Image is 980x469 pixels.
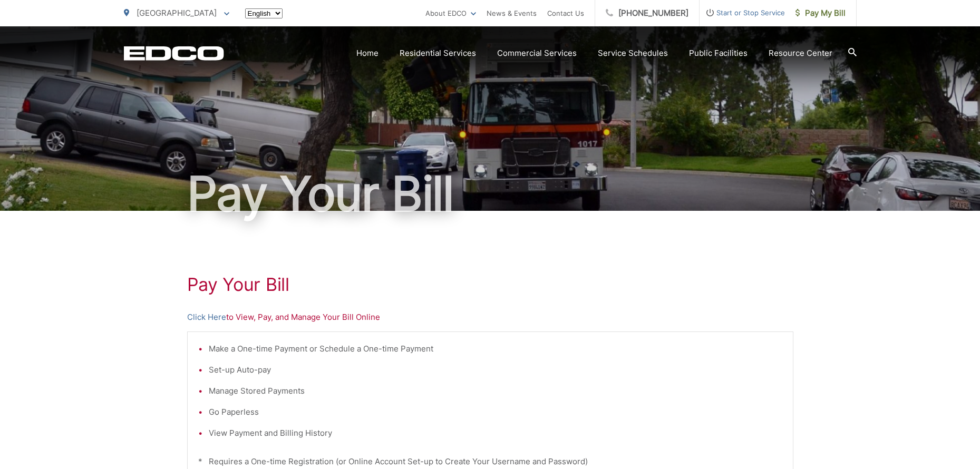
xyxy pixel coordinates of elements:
select: Select a language [245,8,283,18]
li: Manage Stored Payments [209,385,782,397]
a: Residential Services [400,47,476,60]
a: Public Facilities [689,47,748,60]
a: Commercial Services [497,47,577,60]
h1: Pay Your Bill [187,274,793,295]
h1: Pay Your Bill [124,168,857,220]
a: Contact Us [547,7,584,19]
li: View Payment and Billing History [209,427,782,439]
a: Resource Center [769,47,832,60]
li: Make a One-time Payment or Schedule a One-time Payment [209,343,782,355]
a: News & Events [487,7,537,19]
a: About EDCO [425,7,476,19]
p: to View, Pay, and Manage Your Bill Online [187,311,793,324]
li: Set-up Auto-pay [209,364,782,376]
a: Click Here [187,311,226,324]
span: [GEOGRAPHIC_DATA] [137,8,217,18]
a: Service Schedules [598,47,668,60]
span: Pay My Bill [795,7,846,19]
li: Go Paperless [209,406,782,418]
p: * Requires a One-time Registration (or Online Account Set-up to Create Your Username and Password) [198,455,782,468]
a: EDCD logo. Return to the homepage. [124,46,224,61]
a: Home [356,47,379,60]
